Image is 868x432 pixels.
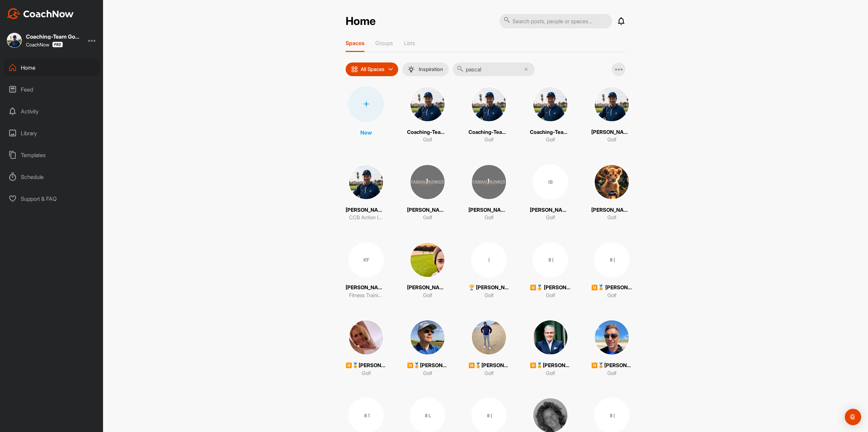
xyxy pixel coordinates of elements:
[423,214,432,222] p: Golf
[410,320,445,355] img: square_7ef382e363a49cefbcd607e9d54194e9.jpg
[410,164,445,200] img: square_87480ad1996db3f95417b017d398971a.jpg
[4,103,100,120] div: Activity
[607,292,617,299] p: Golf
[468,242,509,299] a: (🏆 [PERSON_NAME] (41.3)Golf
[4,190,100,207] div: Support & FAQ
[407,320,448,377] a: ⏸️🏅[PERSON_NAME]Golf
[346,320,387,377] a: ⏸️🏅[PERSON_NAME] (54.0)Golf
[423,292,432,299] p: Golf
[591,362,632,370] p: ⏸️🏅[PERSON_NAME] (36)
[471,164,507,200] img: square_87480ad1996db3f95417b017d398971a.jpg
[453,62,535,76] input: Search...
[408,66,415,73] img: menuIcon
[4,168,100,185] div: Schedule
[7,33,22,48] img: square_76f96ec4196c1962453f0fa417d3756b.jpg
[591,320,632,377] a: ⏸️🏅[PERSON_NAME] (36)Golf
[419,67,443,72] p: Inspiration
[4,81,100,98] div: Feed
[349,292,383,299] p: Fitness Training
[530,362,571,370] p: ⏸️🏅[PERSON_NAME] (23,6)
[530,284,571,292] p: ⏸️🏅 [PERSON_NAME] (18,6)
[346,15,376,28] h2: Home
[591,86,632,144] a: [PERSON_NAME]Golf
[607,370,617,377] p: Golf
[346,362,387,370] p: ⏸️🏅[PERSON_NAME] (54.0)
[591,284,632,292] p: ⏸️🏅 [PERSON_NAME] (12,0)
[423,370,432,377] p: Golf
[468,284,509,292] p: 🏆 [PERSON_NAME] (41.3)
[530,242,571,299] a: ⏸(⏸️🏅 [PERSON_NAME] (18,6)Golf
[468,320,509,377] a: ⏸️🏅[PERSON_NAME] (11.4)Golf
[52,42,63,47] img: CoachNow Pro
[607,214,617,222] p: Golf
[407,128,448,136] p: Coaching-Team Golf Akademie
[530,86,571,144] a: Coaching-Team Golf AkademieGolf
[530,128,571,136] p: Coaching-Team Golf Akademie
[471,86,507,122] img: square_76f96ec4196c1962453f0fa417d3756b.jpg
[407,362,448,370] p: ⏸️🏅[PERSON_NAME]
[533,86,568,122] img: square_76f96ec4196c1962453f0fa417d3756b.jpg
[348,242,384,278] div: KF
[407,284,448,292] p: [PERSON_NAME] 🏆 (26,3)
[26,34,81,39] div: Coaching-Team Golfakademie
[407,242,448,299] a: [PERSON_NAME] 🏆 (26,3)Golf
[468,362,509,370] p: ⏸️🏅[PERSON_NAME] (11.4)
[594,164,630,200] img: square_e94556042c5afc71bf4060b8eb51a10f.jpg
[4,147,100,164] div: Templates
[471,320,507,355] img: square_3edf56618aaa407057386cf3591714b6.jpg
[468,86,509,144] a: Coaching-Team Golf AkademieGolf
[546,292,555,299] p: Golf
[407,86,448,144] a: Coaching-Team Golf AkademieGolf
[349,214,383,222] p: CCB Action Items
[362,370,371,377] p: Golf
[484,292,494,299] p: Golf
[468,164,509,222] a: [PERSON_NAME] Golfakademie (Admin)Golf
[533,164,568,200] div: IB
[594,320,630,355] img: square_585f0e4f9002ca77970775d8eacea1dd.jpg
[407,164,448,222] a: [PERSON_NAME] Golf AkademieGolf
[348,320,384,355] img: square_cf12759b40996944e5843dcd86417d3b.jpg
[348,164,384,200] img: square_76f96ec4196c1962453f0fa417d3756b.jpg
[845,409,861,425] div: Open Intercom Messenger
[546,214,555,222] p: Golf
[410,242,445,278] img: square_469b16c569ee8667aceb0e71edb440b4.jpg
[346,206,387,214] p: [PERSON_NAME]
[484,214,494,222] p: Golf
[346,284,387,292] p: [PERSON_NAME]
[591,242,632,299] a: ⏸(⏸️🏅 [PERSON_NAME] (12,0)Golf
[346,242,387,299] a: KF[PERSON_NAME]Fitness Training
[404,40,415,46] p: Lists
[407,206,448,214] p: [PERSON_NAME] Golf Akademie
[360,128,372,137] p: New
[410,86,445,122] img: square_76f96ec4196c1962453f0fa417d3756b.jpg
[346,164,387,222] a: [PERSON_NAME]CCB Action Items
[594,86,630,122] img: square_76f96ec4196c1962453f0fa417d3756b.jpg
[533,320,568,355] img: square_dc0cc292e2fc9075c9e1cc66a7230871.jpg
[591,206,632,214] p: [PERSON_NAME] (54)
[7,8,74,19] img: CoachNow
[423,136,432,144] p: Golf
[484,136,494,144] p: Golf
[361,67,385,72] p: All Spaces
[530,164,571,222] a: IB[PERSON_NAME]Golf
[468,206,509,214] p: [PERSON_NAME] Golfakademie (Admin)
[471,242,507,278] div: (
[607,136,617,144] p: Golf
[530,320,571,377] a: ⏸️🏅[PERSON_NAME] (23,6)Golf
[591,128,632,136] p: [PERSON_NAME]
[546,136,555,144] p: Golf
[500,14,612,28] input: Search posts, people or spaces...
[4,125,100,142] div: Library
[4,59,100,76] div: Home
[591,164,632,222] a: [PERSON_NAME] (54)Golf
[468,128,509,136] p: Coaching-Team Golf Akademie
[530,206,571,214] p: [PERSON_NAME]
[26,42,63,47] div: CoachNow
[533,242,568,278] div: ⏸(
[594,242,630,278] div: ⏸(
[484,370,494,377] p: Golf
[346,40,364,46] p: Spaces
[351,66,358,73] img: icon
[546,370,555,377] p: Golf
[375,40,393,46] p: Groups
